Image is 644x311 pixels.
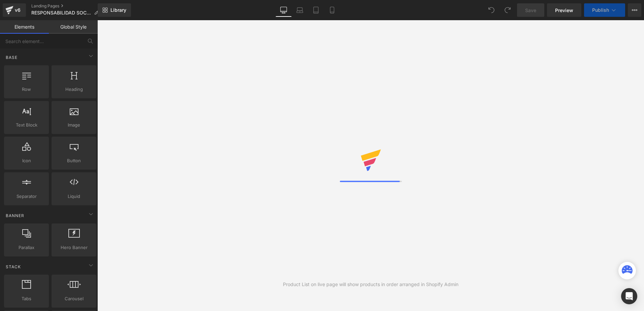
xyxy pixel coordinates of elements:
a: Desktop [276,3,292,17]
div: v6 [13,6,22,14]
span: Parallax [6,244,47,251]
span: Publish [592,7,609,13]
a: Global Style [49,20,98,34]
span: Carousel [54,295,94,302]
button: Redo [501,3,514,17]
a: Landing Pages [31,3,104,9]
span: Tabs [6,295,47,302]
span: Liquid [54,193,94,200]
a: v6 [3,3,26,17]
a: Laptop [292,3,308,17]
span: Save [525,7,536,14]
button: Publish [584,3,625,17]
a: Mobile [324,3,340,17]
span: Preview [555,7,573,14]
a: Tablet [308,3,324,17]
button: More [628,3,641,17]
span: Stack [5,264,22,270]
button: Undo [485,3,498,17]
div: Product List on live page will show products in order arranged in Shopify Admin [283,281,458,288]
span: Library [110,7,126,13]
span: Separator [6,193,47,200]
span: Heading [54,86,94,93]
span: Image [54,122,94,129]
div: Open Intercom Messenger [621,288,637,304]
a: New Library [98,3,131,17]
span: Hero Banner [54,244,94,251]
span: RESPONSABILIDAD SOCIAL [31,10,91,15]
span: Text Block [6,122,47,129]
span: Base [5,54,18,61]
span: Banner [5,212,25,219]
span: Row [6,86,47,93]
a: Preview [547,3,581,17]
span: Icon [6,157,47,164]
span: Button [54,157,94,164]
